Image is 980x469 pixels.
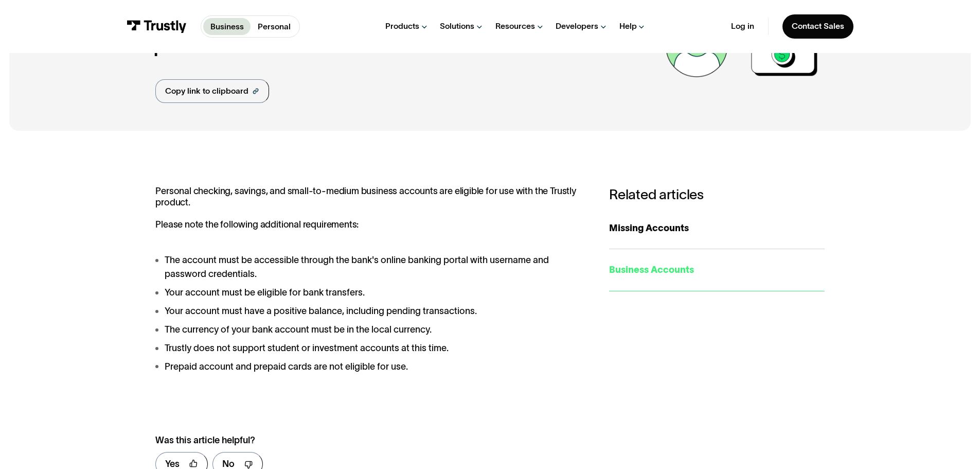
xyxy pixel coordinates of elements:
p: Personal checking, savings, and small-to-medium business accounts are eligible for use with the T... [155,186,586,230]
li: Prepaid account and prepaid cards are not eligible for use. [155,360,586,374]
div: Resources [495,21,535,31]
a: Missing Accounts [609,207,825,250]
div: Products [385,21,419,31]
li: Trustly does not support student or investment accounts at this time. [155,341,586,355]
div: Copy link to clipboard [165,85,248,97]
a: Contact Sales [782,14,853,39]
h3: Related articles [609,186,825,202]
li: The account must be accessible through the bank's online banking portal with username and passwor... [155,253,586,281]
p: Personal [258,21,291,33]
a: Personal [251,18,297,35]
li: The currency of your bank account must be in the local currency. [155,323,586,337]
a: Log in [731,21,754,31]
a: Business Accounts [609,249,825,291]
div: Contact Sales [792,21,844,31]
a: Business [203,18,251,35]
div: Was this article helpful? [155,433,561,447]
li: Your account must be eligible for bank transfers. [155,286,586,300]
div: Missing Accounts [609,221,825,235]
img: Trustly Logo [127,20,187,33]
div: Developers [556,21,598,31]
a: Copy link to clipboard [155,79,269,103]
p: Business [210,21,244,33]
div: Business Accounts [609,263,825,277]
div: Solutions [440,21,474,31]
div: Help [619,21,637,31]
li: Your account must have a positive balance, including pending transactions. [155,304,586,318]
